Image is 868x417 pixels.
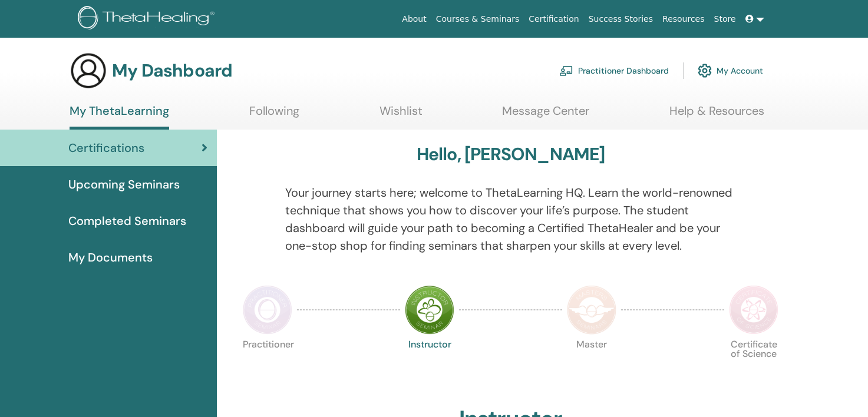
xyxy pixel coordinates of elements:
[698,61,712,81] img: cog.svg
[431,8,524,30] a: Courses & Seminars
[405,285,454,335] img: Instructor
[112,60,232,81] h3: My Dashboard
[285,184,737,254] p: Your journey starts here; welcome to ThetaLearning HQ. Learn the world-renowned technique that sh...
[559,58,669,84] a: Practitioner Dashboard
[669,104,764,127] a: Help & Resources
[249,104,299,127] a: Following
[567,285,616,335] img: Master
[68,249,153,266] span: My Documents
[567,340,616,389] p: Master
[68,176,180,193] span: Upcoming Seminars
[405,340,454,389] p: Instructor
[524,8,583,30] a: Certification
[658,8,709,30] a: Resources
[243,340,292,389] p: Practitioner
[698,58,763,84] a: My Account
[379,104,423,127] a: Wishlist
[78,6,219,32] img: logo.png
[70,104,169,130] a: My ThetaLearning
[584,8,658,30] a: Success Stories
[709,8,741,30] a: Store
[243,285,292,335] img: Practitioner
[502,104,589,127] a: Message Center
[559,65,573,76] img: chalkboard-teacher.svg
[397,8,431,30] a: About
[70,52,107,90] img: generic-user-icon.jpg
[729,340,778,389] p: Certificate of Science
[68,139,144,157] span: Certifications
[729,285,778,335] img: Certificate of Science
[68,212,186,230] span: Completed Seminars
[417,144,605,165] h3: Hello, [PERSON_NAME]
